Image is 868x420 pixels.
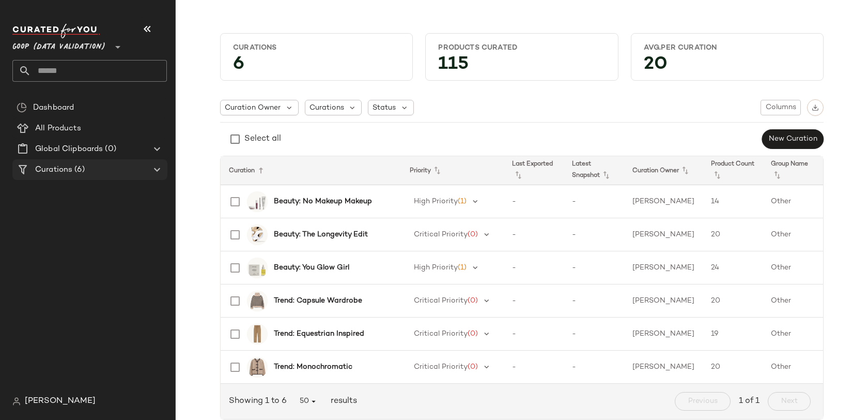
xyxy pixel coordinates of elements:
span: [PERSON_NAME] [25,395,96,408]
button: Columns [761,100,801,115]
img: goopbeauty_glowallweek_4wk_Bundle_ef6b9eb2-4b8b-48c2-815d-56c758893cd3_1.jpg [247,258,268,278]
td: - [564,284,624,318]
td: - [504,218,564,251]
td: - [504,351,564,384]
td: - [504,284,564,318]
td: 24 [703,251,763,284]
span: Goop (Data Validation) [12,35,105,54]
span: Curations [309,102,344,113]
span: Columns [765,103,796,112]
td: Other [763,218,823,251]
span: Critical Priority [414,297,468,305]
td: - [504,185,564,218]
b: Trend: Equestrian Inspired [274,328,364,339]
td: [PERSON_NAME] [624,318,703,351]
span: Showing 1 to 6 [229,395,291,408]
span: All Products [35,123,81,134]
div: Products Curated [438,43,605,53]
div: 20 [636,57,819,76]
b: Trend: Monochromatic [274,362,352,372]
span: High Priority [414,198,458,205]
td: Other [763,318,823,351]
span: Curation Owner [225,102,281,113]
th: Last Exported [504,156,564,185]
td: Other [763,284,823,318]
td: 20 [703,284,763,318]
th: Priority [401,156,504,185]
img: svg%3e [17,102,27,113]
td: [PERSON_NAME] [624,185,703,218]
img: 18513_rose_gold_20191008_160353_4.jpg [247,224,268,245]
td: [PERSON_NAME] [624,351,703,384]
td: 19 [703,318,763,351]
th: Product Count [703,156,763,185]
span: (1) [458,198,467,205]
td: - [564,351,624,384]
b: Beauty: You Glow Girl [274,262,349,273]
td: [PERSON_NAME] [624,284,703,318]
td: - [564,185,624,218]
span: Critical Priority [414,363,468,371]
td: Other [763,351,823,384]
img: nililotan_81413-Y347_ParchmentBlackStripe_vi_1.jpg [247,291,268,311]
span: results [327,395,357,408]
span: (6) [72,164,84,176]
td: - [504,251,564,284]
span: Critical Priority [414,231,468,238]
th: Curation Owner [624,156,703,185]
span: 1 of 1 [739,395,760,408]
button: New Curation [762,129,824,149]
span: (1) [458,264,467,272]
div: 115 [430,57,613,76]
td: [PERSON_NAME] [624,251,703,284]
th: Latest Snapshot [564,156,624,185]
td: - [504,318,564,351]
span: (0) [468,330,478,338]
td: 20 [703,218,763,251]
b: Beauty: The Longevity Edit [274,229,368,240]
td: [PERSON_NAME] [624,218,703,251]
div: Curations [233,43,400,53]
span: Curations [35,164,72,176]
td: - [564,318,624,351]
th: Curation [221,156,401,185]
span: Critical Priority [414,330,468,338]
span: High Priority [414,264,458,272]
span: (0) [468,297,478,305]
img: 44213_20240826_234209_0.jpg [247,357,268,378]
b: Trend: Capsule Wardrobe [274,295,362,306]
span: Global Clipboards [35,143,103,155]
td: Other [763,185,823,218]
button: 50 [291,392,327,411]
td: Other [763,251,823,284]
span: (0) [103,143,116,155]
td: - [564,218,624,251]
span: (0) [468,231,478,238]
div: 6 [225,57,408,76]
img: 44748_20240913_041330_0.jpg [247,324,268,344]
td: 14 [703,185,763,218]
th: Group Name [763,156,823,185]
div: Avg.per Curation [644,43,811,53]
span: New Curation [768,135,817,143]
img: svg%3e [812,104,819,111]
div: Select all [244,133,281,145]
img: cfy_white_logo.C9jOOHJF.svg [12,24,100,38]
b: Beauty: No Makeup Makeup [274,196,372,207]
span: 50 [299,397,318,406]
span: Dashboard [33,102,74,114]
span: (0) [468,363,478,371]
img: svg%3e [12,397,21,406]
img: goopbeauty_NoMakeupV2_Bundle_2.jpg [247,191,268,212]
td: 20 [703,351,763,384]
span: Status [373,102,396,113]
td: - [564,251,624,284]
